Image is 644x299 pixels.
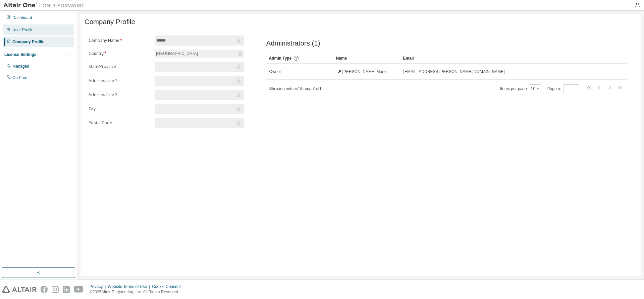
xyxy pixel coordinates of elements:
label: Address Line 1 [89,78,151,83]
div: Cookie Consent [152,284,184,289]
label: City [89,106,151,111]
span: Owner [269,69,281,74]
label: State/Province [89,64,151,69]
span: Page n. [547,84,579,93]
div: Website Terms of Use [108,284,152,289]
div: Company Profile [12,39,44,45]
img: facebook.svg [41,286,48,293]
div: [GEOGRAPHIC_DATA] [155,50,244,58]
span: Showing entries 1 through 1 of 1 [269,86,322,91]
button: 10 [531,86,540,91]
p: © 2025 Altair Engineering, Inc. All Rights Reserved. [90,289,185,295]
div: Privacy [90,284,108,289]
span: [EMAIL_ADDRESS][PERSON_NAME][DOMAIN_NAME] [404,69,505,74]
div: License Settings [4,52,36,57]
div: On Prem [12,75,29,80]
span: Company Profile [85,18,135,26]
div: Managed [12,64,29,69]
img: altair_logo.svg [2,286,37,293]
label: Postal Code [89,120,151,126]
span: Items per page [500,84,541,93]
label: Country [89,51,151,56]
div: User Profile [12,27,34,32]
img: linkedin.svg [63,286,70,293]
span: Administrators (1) [266,40,320,47]
div: Email [403,53,608,64]
label: Address Line 2 [89,92,151,97]
div: [GEOGRAPHIC_DATA] [155,50,199,57]
img: Altair One [3,2,87,9]
img: youtube.svg [74,286,84,293]
label: Company Name [89,38,151,43]
span: [PERSON_NAME] Mane [342,69,387,74]
div: Name [336,53,398,64]
div: Dashboard [12,15,32,20]
span: Admin Type [269,56,292,61]
img: instagram.svg [52,286,59,293]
